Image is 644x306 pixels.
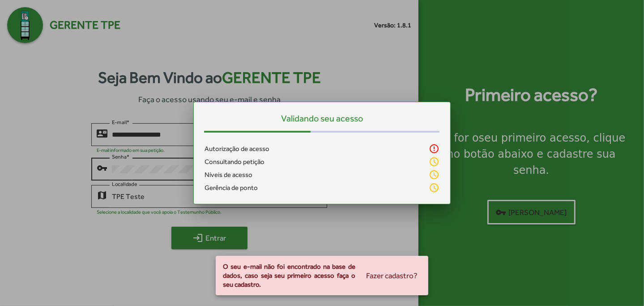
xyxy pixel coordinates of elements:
[429,143,439,154] mat-icon: error_outline
[429,169,439,180] mat-icon: schedule
[205,183,258,193] span: Gerência de ponto
[205,113,440,124] h5: Validando seu acesso
[429,182,439,193] mat-icon: schedule
[366,267,418,284] span: Fazer cadastro?
[429,156,439,167] mat-icon: schedule
[223,262,355,289] span: O seu e-mail não foi encontrado na base de dados, caso seja seu primeiro acesso faça o seu cadastro.
[205,170,252,180] span: Níveis de acesso
[359,267,425,284] button: Fazer cadastro?
[205,144,269,154] span: Autorização de acesso
[205,157,264,167] span: Consultando petição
